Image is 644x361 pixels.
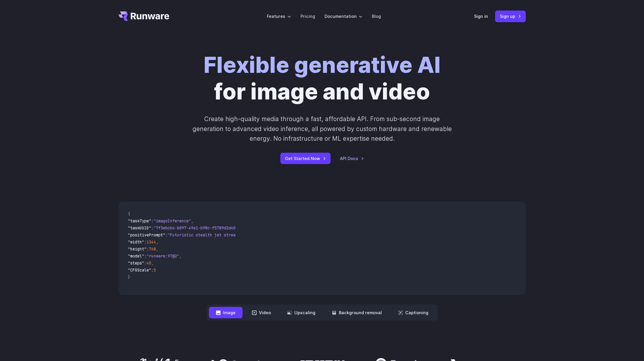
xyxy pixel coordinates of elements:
[280,307,322,318] button: Upscaling
[154,267,156,273] span: 5
[324,13,363,20] label: Documentation
[147,253,179,259] span: "runware:97@2"
[147,260,151,266] span: 40
[154,225,243,231] span: "7f3ebcb6-b897-49e1-b98c-f5789d2d40d7"
[151,225,154,231] span: :
[128,274,130,280] span: }
[151,267,154,273] span: :
[340,155,364,162] a: API Docs
[119,11,169,21] a: Go to /
[372,13,381,20] a: Blog
[245,307,278,318] button: Video
[149,246,156,252] span: 768
[128,218,151,224] span: "taskType"
[267,13,291,20] label: Features
[168,232,381,238] span: "Futuristic stealth jet streaking through a neon-lit cityscape with glowing purple exhaust"
[495,11,526,22] a: Sign up
[128,239,144,245] span: "width"
[474,13,488,20] a: Sign in
[204,51,441,105] h1: for image and video
[144,260,147,266] span: :
[128,260,144,266] span: "steps"
[128,253,144,259] span: "model"
[204,51,441,78] strong: Flexible generative AI
[192,114,452,143] p: Create high-quality media through a fast, affordable API. From sub-second image generation to adv...
[391,307,435,318] button: Captioning
[128,246,147,252] span: "height"
[209,307,243,318] button: Image
[300,13,315,20] a: Pricing
[147,239,156,245] span: 1344
[151,260,154,266] span: ,
[151,218,154,224] span: :
[191,218,193,224] span: ,
[280,153,331,164] a: Get Started Now
[144,239,147,245] span: :
[128,267,151,273] span: "CFGScale"
[156,246,158,252] span: ,
[156,239,158,245] span: ,
[144,253,147,259] span: :
[128,232,165,238] span: "positivePrompt"
[154,218,191,224] span: "imageInference"
[325,307,389,318] button: Background removal
[165,232,168,238] span: :
[128,225,151,231] span: "taskUUID"
[147,246,149,252] span: :
[179,253,182,259] span: ,
[128,211,130,216] span: {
